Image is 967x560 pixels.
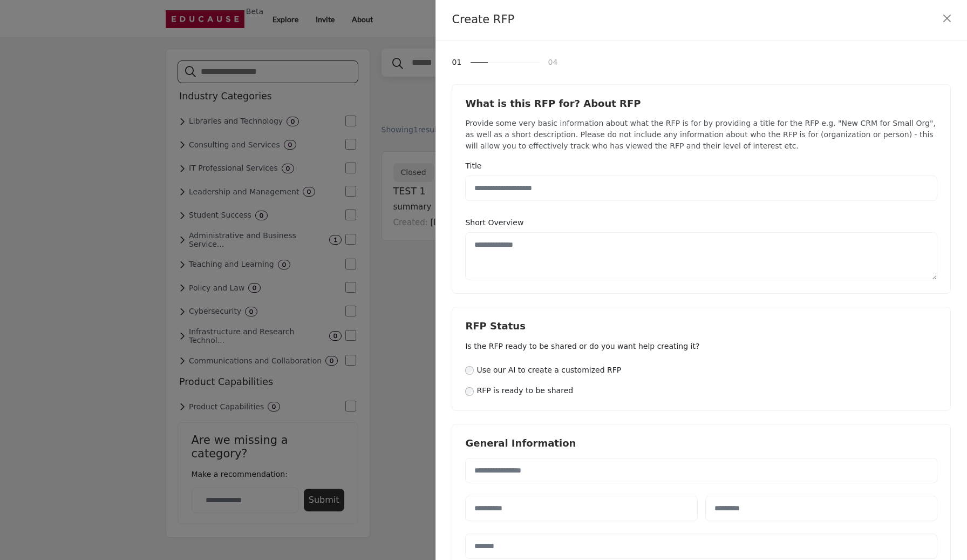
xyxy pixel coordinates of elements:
[465,341,937,352] label: Is the RFP ready to be shared or do you want help creating it?
[465,160,481,172] label: Title
[548,57,558,68] span: 04
[465,320,937,332] h5: RFP Status
[452,11,514,29] h4: Create RFP
[476,365,621,376] label: Use our AI to create a customized RFP
[465,98,937,110] h5: What is this RFP for? About RFP
[465,437,937,449] h5: General Information
[476,385,573,396] label: RFP is ready to be shared
[465,217,523,228] label: Short Overview
[465,118,937,152] p: Provide some very basic information about what the RFP is for by providing a title for the RFP e....
[452,57,461,68] span: 01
